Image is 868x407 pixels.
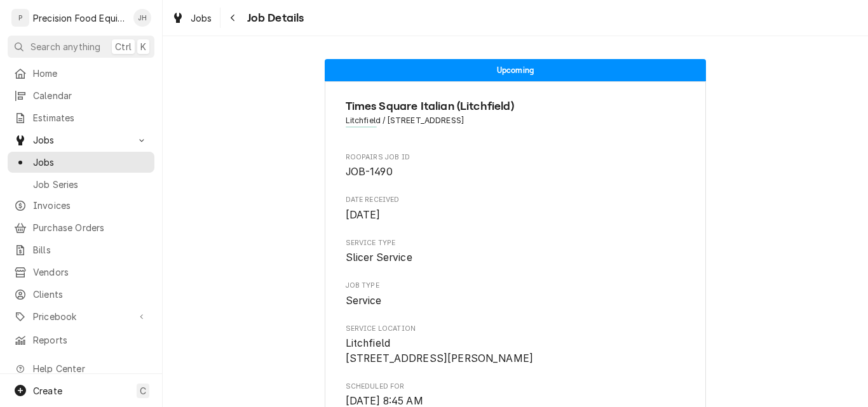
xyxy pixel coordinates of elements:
[8,239,154,260] a: Bills
[325,59,706,81] div: Status
[33,111,148,124] span: Estimates
[346,238,686,265] div: Service Type
[8,306,154,327] a: Go to Pricebook
[497,66,534,74] span: Upcoming
[346,238,686,248] span: Service Type
[166,8,217,29] a: Jobs
[346,209,381,221] span: [DATE]
[33,178,148,191] span: Job Series
[8,262,154,283] a: Vendors
[33,243,148,257] span: Bills
[8,358,154,379] a: Go to Help Center
[346,337,534,364] span: Litchfield [STREET_ADDRESS][PERSON_NAME]
[346,395,423,407] span: [DATE] 8:45 AM
[8,36,154,58] button: Search anythingCtrlK
[346,166,393,178] span: JOB-1490
[346,293,686,309] span: Job Type
[33,199,148,212] span: Invoices
[33,362,147,375] span: Help Center
[8,63,154,84] a: Home
[346,324,686,334] span: Service Location
[346,98,686,137] div: Client Information
[33,11,126,25] div: Precision Food Equipment LLC
[140,384,146,397] span: C
[33,156,148,169] span: Jobs
[346,152,686,180] div: Roopairs Job ID
[346,208,686,223] span: Date Received
[346,250,686,265] span: Service Type
[33,67,148,80] span: Home
[346,324,686,366] div: Service Location
[140,40,146,53] span: K
[223,8,243,28] button: Navigate back
[33,265,148,279] span: Vendors
[346,195,686,222] div: Date Received
[33,288,148,301] span: Clients
[8,195,154,216] a: Invoices
[346,251,412,264] span: Slicer Service
[8,130,154,150] a: Go to Jobs
[133,9,151,27] div: Jason Hertel's Avatar
[346,382,686,392] span: Scheduled For
[8,284,154,305] a: Clients
[11,9,29,27] div: P
[33,89,148,102] span: Calendar
[33,385,62,396] span: Create
[33,333,148,347] span: Reports
[8,85,154,106] a: Calendar
[8,152,154,173] a: Jobs
[8,174,154,195] a: Job Series
[346,152,686,163] span: Roopairs Job ID
[8,107,154,128] a: Estimates
[346,164,686,180] span: Roopairs Job ID
[346,295,382,307] span: Service
[31,40,100,53] span: Search anything
[346,115,686,126] span: Address
[33,133,129,147] span: Jobs
[33,221,148,234] span: Purchase Orders
[115,40,132,53] span: Ctrl
[243,10,304,27] span: Job Details
[33,310,129,323] span: Pricebook
[346,281,686,308] div: Job Type
[346,195,686,205] span: Date Received
[346,98,686,115] span: Name
[346,336,686,366] span: Service Location
[346,281,686,291] span: Job Type
[8,217,154,238] a: Purchase Orders
[191,11,212,25] span: Jobs
[133,9,151,27] div: JH
[8,330,154,350] a: Reports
